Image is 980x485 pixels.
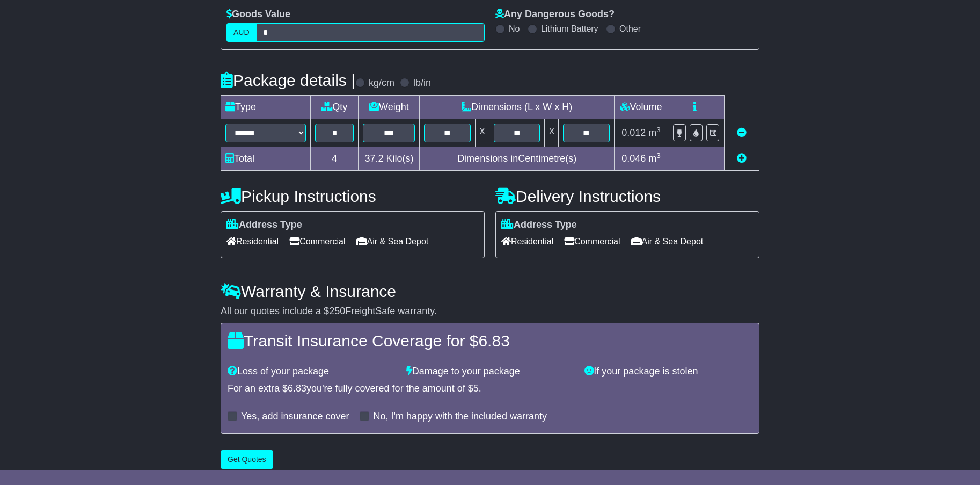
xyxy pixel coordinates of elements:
[495,9,615,20] label: Any Dangerous Goods?
[413,77,431,89] label: lb/in
[288,383,306,394] span: 6.83
[621,153,646,164] span: 0.046
[648,153,661,164] span: m
[221,306,759,317] div: All our quotes include a $ FreightSafe warranty.
[241,411,349,423] label: Yes, add insurance cover
[509,24,520,34] label: No
[356,233,429,250] span: Air & Sea Depot
[289,233,345,250] span: Commercial
[737,153,747,164] a: Add new item
[222,366,401,378] div: Loss of your package
[475,119,489,147] td: x
[495,187,759,205] h4: Delivery Instructions
[501,219,577,231] label: Address Type
[226,233,279,250] span: Residential
[545,119,559,147] td: x
[619,24,641,34] label: Other
[359,147,420,170] td: Kilo(s)
[226,9,290,20] label: Goods Value
[501,233,553,250] span: Residential
[364,153,383,164] span: 37.2
[420,95,615,119] td: Dimensions (L x W x H)
[737,127,747,138] a: Remove this item
[226,23,257,42] label: AUD
[656,126,661,134] sup: 3
[221,95,311,119] td: Type
[420,147,615,170] td: Dimensions in Centimetre(s)
[221,147,311,170] td: Total
[631,233,704,250] span: Air & Sea Depot
[221,187,485,205] h4: Pickup Instructions
[614,95,668,119] td: Volume
[621,127,646,138] span: 0.012
[311,147,359,170] td: 4
[228,332,752,350] h4: Transit Insurance Coverage for $
[541,24,598,34] label: Lithium Battery
[359,95,420,119] td: Weight
[648,127,661,138] span: m
[369,77,394,89] label: kg/cm
[373,411,547,423] label: No, I'm happy with the included warranty
[656,151,661,160] sup: 3
[564,233,620,250] span: Commercial
[478,332,509,350] span: 6.83
[329,306,345,316] span: 250
[221,283,759,300] h4: Warranty & Insurance
[311,95,359,119] td: Qty
[401,366,580,378] div: Damage to your package
[473,383,479,394] span: 5
[221,71,355,89] h4: Package details |
[226,219,302,231] label: Address Type
[228,383,752,395] div: For an extra $ you're fully covered for the amount of $ .
[579,366,758,378] div: If your package is stolen
[221,450,273,469] button: Get Quotes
